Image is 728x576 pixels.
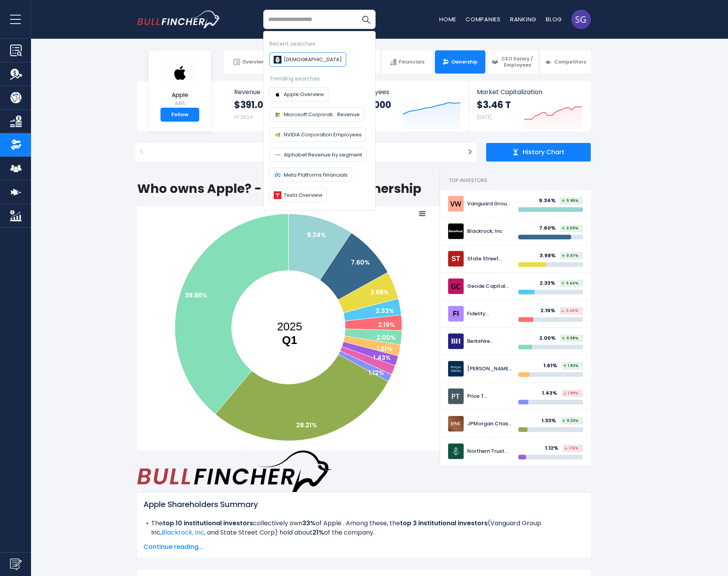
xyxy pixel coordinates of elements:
text: 7.60% [351,258,370,267]
a: Financials [382,50,432,74]
span: Meta Platforms Financials [284,171,348,179]
small: FY 2024 [234,114,253,120]
span: Revenue [234,88,340,96]
b: 21% [312,528,324,537]
tspan: Q1 [282,334,297,346]
strong: $3.46 T [477,99,511,111]
a: Tesla Overview [269,188,327,202]
a: Revenue $391.04 B FY 2024 [226,81,348,131]
text: 1.43% [373,353,391,362]
li: The collectively own of Apple . Among these, the ( ) hold about of the company. [143,519,585,537]
img: history chart [512,149,519,155]
span: 1.15% [564,447,578,450]
div: 1.33% [542,418,561,424]
h2: Top Investors [440,171,591,190]
img: Company logo [274,191,281,199]
button: Search [356,10,376,29]
img: Company logo [274,131,281,139]
img: Samsara [274,56,281,64]
a: Alphabet Revenue by segment [269,148,366,162]
text: 28.21% [296,421,317,430]
text: 1.12% [369,368,384,377]
a: Microsoft Corporati... Revenue [269,107,364,122]
span: 0.95% [562,199,578,203]
span: Financials [399,59,424,65]
div: Price T [PERSON_NAME] Associates Inc [467,393,512,400]
small: [DATE] [477,114,492,120]
a: Overview [224,50,274,74]
span: 3.44% [561,282,578,285]
div: Fidelity Investments (FMR) [467,311,512,317]
b: top 10 institutional investors [163,519,253,528]
span: 3.40% [561,309,578,313]
img: Ownership [10,139,22,151]
span: Vanguard Group Inc, , and State Street Corp [151,519,541,537]
a: Home [439,15,456,23]
button: > [464,143,476,162]
a: NVIDIA Corporation Employees [269,127,366,142]
a: Go to homepage [137,10,221,28]
img: Company logo [274,171,281,179]
strong: $391.04 B [234,99,277,111]
span: Ownership [451,59,478,65]
text: 2.19% [378,320,395,329]
text: 2.00% [376,333,396,342]
span: Employees [355,88,461,96]
a: Meta Platforms Financials [269,168,352,182]
a: Follow [160,108,199,122]
span: Alphabet Revenue by segment [284,151,362,159]
span: 2025 Q1 [152,143,460,162]
div: [PERSON_NAME] [PERSON_NAME] [467,366,512,372]
h2: Apple Shareholders Summary [143,499,585,510]
span: CEO Salary / Employees [500,56,535,68]
img: Company logo [274,91,281,98]
div: 7.60% [539,225,560,232]
div: 9.34% [539,198,560,204]
small: AAPL [166,100,193,107]
text: 3.98% [370,288,389,297]
span: 2.09% [562,227,578,230]
a: Ranking [510,15,537,23]
a: Competitors [541,50,591,74]
a: Apple AAPL [166,60,194,108]
b: top 3 institutional investors [400,519,488,528]
text: 2.33% [376,306,394,315]
text: 9.34% [307,230,326,239]
span: Overview [242,59,265,65]
span: 0.67% [562,254,578,258]
span: 9.23% [562,419,578,423]
span: Tesla Overview [284,191,323,199]
button: < [135,143,148,162]
text: 1.61% [377,344,392,353]
span: Apple [166,92,193,98]
div: Recent searches [269,40,369,48]
img: bullfincher logo [137,10,221,28]
img: Company logo [274,151,281,159]
img: Company logo [274,111,281,119]
span: Continue reading... [143,542,585,552]
a: Employees 164,000 FY 2024 [348,81,468,131]
div: 2.00% [539,335,560,342]
div: State Street Corp [467,256,512,262]
span: [DEMOGRAPHIC_DATA] [284,55,342,64]
span: 0.58% [562,337,578,340]
a: Companies [466,15,501,23]
text: 2025 [277,320,302,346]
span: Competitors [554,59,586,65]
span: 1.89% [563,392,578,395]
div: Blackrock, Inc [467,228,512,235]
span: Microsoft Corporati... Revenue [284,110,360,119]
div: 1.12% [545,445,563,452]
div: 1.61% [543,363,562,369]
div: Berkshire Hathaway Inc [467,338,512,345]
div: 3.98% [540,253,560,259]
a: CEO Salary / Employees [488,50,538,74]
a: Market Capitalization $3.46 T [DATE] [469,81,590,131]
b: 33% [302,519,316,528]
div: 1.43% [542,390,562,397]
span: 1.83% [563,364,578,368]
div: Trending searches [269,74,369,83]
span: Market Capitalization [477,88,582,96]
a: [DEMOGRAPHIC_DATA] [269,52,346,67]
div: Vanguard Group Inc [467,201,512,207]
